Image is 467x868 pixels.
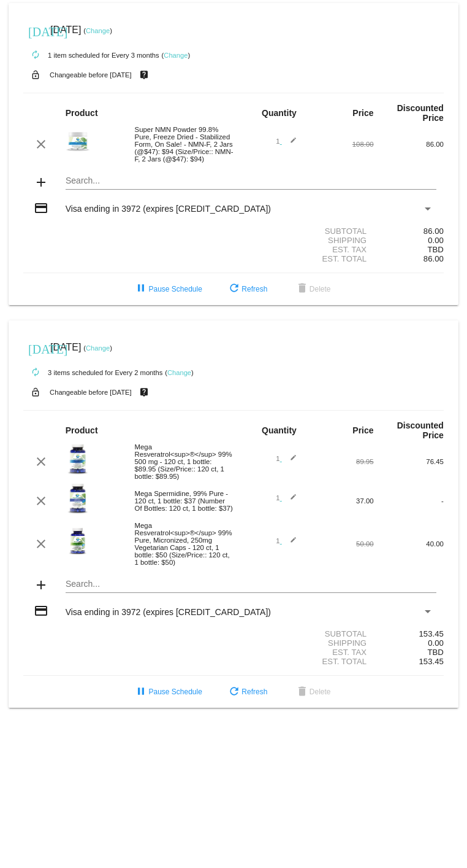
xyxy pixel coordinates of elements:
[162,52,191,59] small: ( )
[282,137,297,152] mat-icon: edit
[34,537,48,551] mat-icon: clear
[23,369,162,376] small: 3 items scheduled for Every 2 months
[34,175,48,190] mat-icon: add
[66,483,90,517] img: Spermidine-bottle.jpg
[303,540,373,548] div: 50.00
[352,425,373,435] strong: Price
[34,494,48,508] mat-icon: clear
[285,681,341,703] button: Delete
[427,245,443,254] span: TBD
[66,425,98,435] strong: Product
[295,688,331,696] span: Delete
[23,52,159,59] small: 1 item scheduled for Every 3 months
[276,455,297,462] span: 1
[233,657,374,666] div: Est. Total
[428,638,444,648] span: 0.00
[227,685,241,700] mat-icon: refresh
[164,52,188,59] a: Change
[66,527,90,559] img: 250-mg-capsules.png
[276,494,297,502] span: 1
[66,579,437,589] input: Search...
[34,137,48,152] mat-icon: clear
[134,685,148,700] mat-icon: pause
[34,201,48,215] mat-icon: credit_card
[285,278,341,300] button: Delete
[352,108,373,118] strong: Price
[129,126,233,163] div: Super NMN Powder 99.8% Pure, Freeze Dried - Stabilized Form, On Sale! - NMN-F, 2 Jars (@$47): $94...
[50,389,132,396] small: Changeable before [DATE]
[233,638,374,648] div: Shipping
[282,494,297,508] mat-icon: edit
[66,204,433,214] mat-select: Payment Method
[282,537,297,551] mat-icon: edit
[28,48,43,63] mat-icon: autorenew
[34,454,48,469] mat-icon: clear
[28,67,43,83] mat-icon: lock_open
[282,454,297,469] mat-icon: edit
[397,420,444,440] strong: Discounted Price
[124,681,211,703] button: Pause Schedule
[233,236,374,245] div: Shipping
[50,71,132,79] small: Changeable before [DATE]
[86,344,110,352] a: Change
[374,458,444,465] div: 76.45
[134,688,202,696] span: Pause Schedule
[66,132,90,155] img: nicotinamide-new.png
[137,67,151,83] mat-icon: live_help
[295,685,309,700] mat-icon: delete
[233,245,374,254] div: Est. Tax
[397,103,444,123] strong: Discounted Price
[28,341,43,355] mat-icon: [DATE]
[233,648,374,657] div: Est. Tax
[295,285,331,293] span: Delete
[28,365,43,380] mat-icon: autorenew
[262,425,297,435] strong: Quantity
[303,141,373,148] div: 108.00
[129,443,233,480] div: Mega Resveratrol<sup>®</sup> 99% 500 mg - 120 ct, 1 bottle: $89.95 (Size/Price:: 120 ct, 1 bottle...
[295,282,309,296] mat-icon: delete
[165,369,194,376] small: ( )
[427,648,443,657] span: TBD
[129,522,233,566] div: Mega Resveratrol<sup>®</sup> 99% Pure, Micronized, 250mg Vegetarian Caps - 120 ct, 1 bottle: $50 ...
[227,282,241,296] mat-icon: refresh
[217,278,277,300] button: Refresh
[262,108,297,118] strong: Quantity
[374,227,444,236] div: 86.00
[129,490,233,512] div: Mega Spermidine, 99% Pure - 120 ct, 1 bottle: $37 (Number Of Bottles: 120 ct, 1 bottle: $37)
[134,285,202,293] span: Pause Schedule
[423,254,444,263] span: 86.00
[419,657,444,666] span: 153.45
[303,497,373,505] div: 37.00
[83,344,112,352] small: ( )
[34,578,48,592] mat-icon: add
[34,603,48,618] mat-icon: credit_card
[428,236,444,245] span: 0.00
[134,282,148,296] mat-icon: pause
[66,444,90,478] img: MEGA-500-BOTTLE-NEW.jpg
[276,138,297,145] span: 1
[374,540,444,548] div: 40.00
[276,537,297,544] span: 1
[167,369,191,376] a: Change
[66,607,271,617] span: Visa ending in 3972 (expires [CREDIT_CARD_DATA])
[233,254,374,263] div: Est. Total
[374,141,444,148] div: 86.00
[66,204,271,214] span: Visa ending in 3972 (expires [CREDIT_CARD_DATA])
[28,384,43,400] mat-icon: lock_open
[374,629,444,638] div: 153.45
[83,27,112,34] small: ( )
[124,278,211,300] button: Pause Schedule
[233,629,374,638] div: Subtotal
[66,176,437,186] input: Search...
[374,497,444,505] div: -
[217,681,277,703] button: Refresh
[86,27,110,34] a: Change
[233,227,374,236] div: Subtotal
[303,458,373,465] div: 89.95
[66,607,433,617] mat-select: Payment Method
[227,688,267,696] span: Refresh
[137,384,151,400] mat-icon: live_help
[66,108,98,118] strong: Product
[28,23,43,38] mat-icon: [DATE]
[227,285,267,293] span: Refresh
